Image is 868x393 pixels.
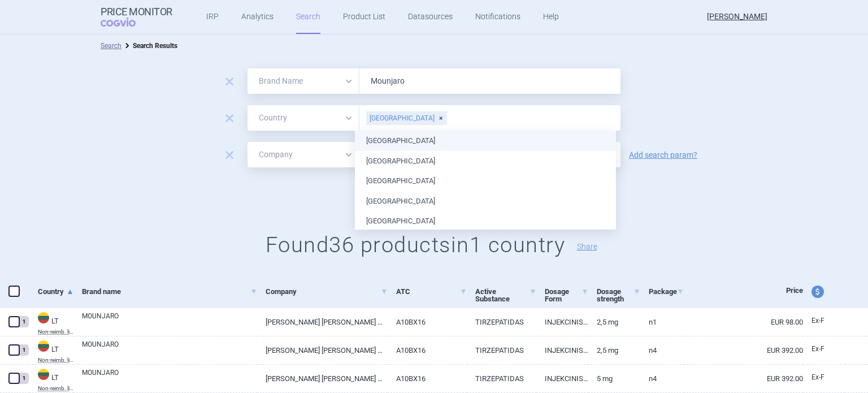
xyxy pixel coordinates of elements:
[388,308,467,336] a: A10BX16
[786,286,803,295] span: Price
[536,365,588,392] a: INJEKCINIS TIRPALAS FLAKONE
[19,316,29,327] div: 1
[29,311,73,335] a: LTLTNon-reimb. list
[355,131,616,151] li: [GEOGRAPHIC_DATA]
[536,336,588,364] a: INJEKCINIS TIRPALAS UŽPILDYTAME ŠVIRKŠTIKLYJE
[266,278,387,305] a: Company
[38,386,73,391] abbr: Non-reimb. list — List of medicinal products published by the Ministry of Health of The Republic ...
[19,344,29,356] div: 1
[101,6,172,28] a: Price MonitorCOGVIO
[38,329,73,335] abbr: Non-reimb. list — List of medicinal products published by the Ministry of Health of The Republic ...
[257,308,387,336] a: [PERSON_NAME] [PERSON_NAME] NEDERLAND B.V., NYDERLANDAI
[803,341,845,358] a: Ex-F
[467,336,536,364] a: TIRZEPATIDAS
[29,339,73,363] a: LTLTNon-reimb. list
[467,365,536,392] a: TIRZEPATIDAS
[121,40,177,51] li: Search Results
[684,308,803,336] a: EUR 98.00
[811,317,824,325] span: Ex-factory price
[82,278,257,305] a: Brand name
[101,40,121,51] li: Search
[101,6,172,18] strong: Price Monitor
[101,42,121,50] a: Search
[355,171,616,191] li: [GEOGRAPHIC_DATA]
[684,336,803,364] a: EUR 392.00
[388,336,467,364] a: A10BX16
[355,191,616,211] li: [GEOGRAPHIC_DATA]
[133,42,177,50] strong: Search Results
[388,365,467,392] a: A10BX16
[29,368,73,391] a: LTLTNon-reimb. list
[640,308,684,336] a: N1
[803,369,845,386] a: Ex-F
[38,357,73,363] abbr: Non-reimb. list — List of medicinal products published by the Ministry of Health of The Republic ...
[38,369,49,380] img: Lithuania
[82,368,257,388] a: MOUNJARO
[629,151,697,159] a: Add search param?
[684,365,803,392] a: EUR 392.00
[577,243,597,251] button: Share
[545,278,588,313] a: Dosage Form
[467,308,536,336] a: TIRZEPATIDAS
[640,336,684,364] a: N4
[396,278,467,305] a: ATC
[257,336,387,364] a: [PERSON_NAME] [PERSON_NAME] NEDERLAND B.V., NYDERLANDAI
[257,365,387,392] a: [PERSON_NAME] [PERSON_NAME] NEDERLAND B.V., NYDERLANDAI
[475,278,536,313] a: Active Substance
[82,339,257,360] a: MOUNJARO
[101,18,151,27] span: COGVIO
[597,278,640,313] a: Dosage strength
[588,365,640,392] a: 5 mg
[38,312,49,323] img: Lithuania
[588,308,640,336] a: 2,5 mg
[19,373,29,384] div: 1
[536,308,588,336] a: INJEKCINIS TIRPALAS FLAKONE
[588,336,640,364] a: 2,5 mg
[38,278,73,305] a: Country
[649,278,684,305] a: Package
[355,211,616,231] li: [GEOGRAPHIC_DATA]
[366,111,447,125] div: [GEOGRAPHIC_DATA]
[82,311,257,331] a: MOUNJARO
[803,313,845,330] a: Ex-F
[811,373,824,381] span: Ex-factory price
[811,345,824,353] span: Ex-factory price
[355,151,616,171] li: [GEOGRAPHIC_DATA]
[38,340,49,352] img: Lithuania
[640,365,684,392] a: N4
